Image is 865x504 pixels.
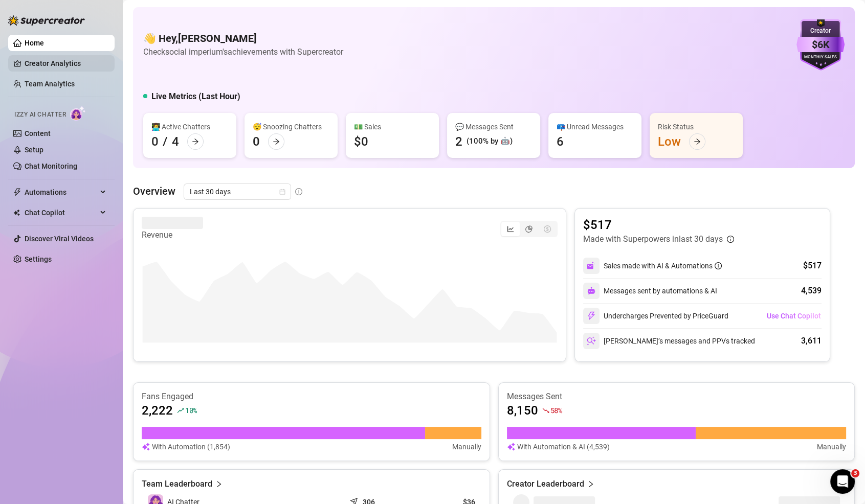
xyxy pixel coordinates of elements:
[542,407,549,414] span: fall
[70,106,86,121] img: AI Chatter
[142,402,173,419] article: 2,222
[583,233,723,245] article: Made with Superpowers in last 30 days
[133,184,175,199] article: Overview
[142,441,150,452] img: svg%3e
[25,80,75,88] a: Team Analytics
[715,262,722,269] span: info-circle
[583,283,717,299] div: Messages sent by automations & AI
[467,135,513,148] div: (100% by 🤖)
[507,391,847,402] article: Messages Sent
[172,133,179,150] div: 4
[587,336,596,346] img: svg%3e
[507,478,584,490] article: Creator Leaderboard
[151,133,159,150] div: 0
[25,39,44,47] a: Home
[801,285,822,297] div: 4,539
[796,26,845,36] div: Creator
[587,287,595,295] img: svg%3e
[557,121,633,132] div: 📪 Unread Messages
[14,110,66,120] span: Izzy AI Chatter
[583,333,755,349] div: [PERSON_NAME]’s messages and PPVs tracked
[8,15,85,26] img: logo-BBDzfeDw.svg
[500,221,558,237] div: segmented control
[295,188,302,195] span: info-circle
[544,225,551,233] span: dollar-circle
[455,133,462,150] div: 2
[151,121,228,132] div: 👩‍💻 Active Chatters
[801,335,822,347] div: 3,611
[25,146,43,154] a: Setup
[658,121,735,132] div: Risk Status
[796,19,845,71] img: purple-badge-B9DA21FR.svg
[830,469,855,494] iframe: Intercom live chat
[507,441,515,452] img: svg%3e
[152,441,230,452] article: With Automation (1,854)
[142,229,203,241] article: Revenue
[587,311,596,320] img: svg%3e
[583,308,728,324] div: Undercharges Prevented by PriceGuard
[142,391,481,402] article: Fans Engaged
[587,261,596,270] img: svg%3e
[25,235,94,243] a: Discover Viral Videos
[803,260,822,272] div: $517
[550,405,562,415] span: 58 %
[177,407,184,414] span: rise
[185,405,197,415] span: 10 %
[192,138,199,145] span: arrow-right
[507,225,514,233] span: line-chart
[142,478,212,490] article: Team Leaderboard
[851,469,859,477] span: 3
[273,138,280,145] span: arrow-right
[25,55,106,72] a: Creator Analytics
[452,441,481,452] article: Manually
[817,441,846,452] article: Manually
[583,217,734,233] article: $517
[25,255,52,263] a: Settings
[190,184,285,199] span: Last 30 days
[215,478,223,490] span: right
[25,162,77,170] a: Chat Monitoring
[151,90,240,103] h5: Live Metrics (Last Hour)
[767,312,821,320] span: Use Chat Copilot
[25,129,51,138] a: Content
[13,188,21,196] span: thunderbolt
[727,236,734,243] span: info-circle
[796,37,845,53] div: $6K
[796,54,845,61] div: Monthly Sales
[766,308,822,324] button: Use Chat Copilot
[517,441,610,452] article: With Automation & AI (4,539)
[507,402,538,419] article: 8,150
[354,133,368,150] div: $0
[557,133,564,150] div: 6
[525,225,533,233] span: pie-chart
[587,478,594,490] span: right
[354,121,431,132] div: 💵 Sales
[604,260,722,271] div: Sales made with AI & Automations
[253,121,329,132] div: 😴 Snoozing Chatters
[455,121,532,132] div: 💬 Messages Sent
[253,133,260,150] div: 0
[694,138,701,145] span: arrow-right
[25,204,97,221] span: Chat Copilot
[143,45,343,58] article: Check social imperium's achievements with Supercreator
[279,189,285,195] span: calendar
[143,31,343,45] h4: 👋 Hey, [PERSON_NAME]
[25,184,97,200] span: Automations
[13,209,20,216] img: Chat Copilot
